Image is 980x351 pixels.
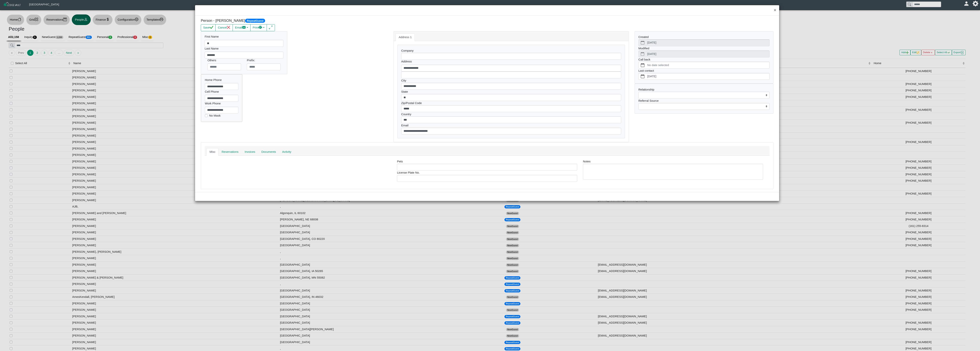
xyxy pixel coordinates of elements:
h6: Last Name [205,47,283,50]
h5: Person - [PERSON_NAME] [201,18,484,23]
span: RepeatGuest [245,19,265,23]
h6: Home Phone [205,78,239,82]
label: No Mask [209,113,220,118]
button: Close [771,5,779,15]
h6: Address [401,60,621,63]
a: Reservations [219,148,242,156]
label: [DATE] [647,73,769,80]
svg: x [227,26,230,29]
button: Cancelx [215,24,233,31]
h6: Cell Phone [205,90,239,93]
h6: Work Phone [205,102,239,105]
button: calendar [639,73,647,80]
button: Printprinter fill [250,24,267,31]
a: Address 1 [396,34,415,41]
div: Relationship Referral Source [635,84,773,113]
a: Documents [258,148,279,156]
button: Emailenvelope fill [233,24,250,31]
h6: Others [208,59,241,62]
div: Notes [580,159,766,182]
button: Savecheck [201,24,216,31]
svg: check [210,26,213,29]
a: Invoices [242,148,258,156]
h6: Prefix: [247,59,281,62]
div: Company City State Zip/Postal Code Country Email [398,45,625,138]
div: Pets [397,159,577,170]
div: Created Modified Call back Last contact [635,31,773,84]
svg: calendar [641,63,644,67]
button: arrows angle expand [267,24,275,31]
h6: First Name [205,35,283,38]
div: License Plate No. [397,170,577,182]
a: Activity [279,148,294,156]
label: No date selected [647,62,769,68]
a: Misc [206,148,219,156]
svg: printer fill [259,26,262,29]
svg: arrows angle expand [269,26,273,29]
svg: envelope fill [242,26,246,29]
button: calendar [639,62,647,68]
svg: calendar [641,75,644,78]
